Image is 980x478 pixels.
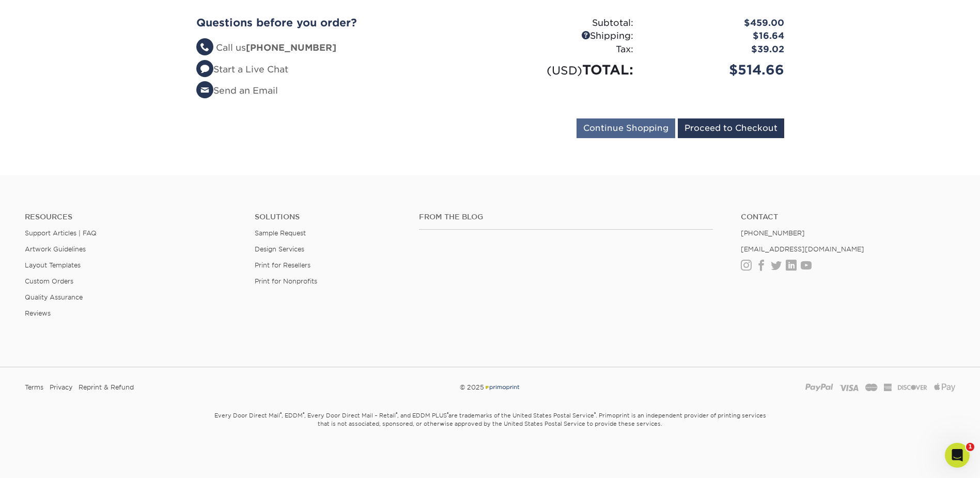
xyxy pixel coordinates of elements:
[419,213,713,221] h4: From the Blog
[741,245,864,253] a: [EMAIL_ADDRESS][DOMAIN_NAME]
[547,64,582,77] small: (USD)
[188,408,792,453] small: Every Door Direct Mail , EDDM , Every Door Direct Mail – Retail , and EDDM PLUS are trademarks of...
[50,380,72,395] a: Privacy
[396,411,397,416] sup: ®
[25,309,51,317] a: Reviews
[484,383,520,391] img: Primoprint
[594,411,596,416] sup: ®
[641,43,792,56] div: $39.02
[255,213,403,221] h4: Solutions
[255,229,306,237] a: Sample Request
[945,443,970,468] iframe: Intercom live chat
[246,42,336,53] strong: [PHONE_NUMBER]
[641,29,792,43] div: $16.64
[966,443,974,451] span: 1
[577,118,675,138] input: Continue Shopping
[641,60,792,80] div: $514.66
[447,411,448,416] sup: ®
[280,411,282,416] sup: ®
[255,277,317,285] a: Print for Nonprofits
[741,229,805,237] a: [PHONE_NUMBER]
[490,60,641,80] div: TOTAL:
[3,446,88,474] iframe: Google Customer Reviews
[196,85,278,96] a: Send an Email
[25,380,43,395] a: Terms
[490,29,641,43] div: Shipping:
[25,261,81,269] a: Layout Templates
[25,213,239,221] h4: Resources
[25,277,73,285] a: Custom Orders
[490,43,641,56] div: Tax:
[303,411,304,416] sup: ®
[79,380,134,395] a: Reprint & Refund
[25,245,86,253] a: Artwork Guidelines
[741,213,955,221] a: Contact
[255,245,304,253] a: Design Services
[255,261,310,269] a: Print for Resellers
[641,17,792,30] div: $459.00
[678,118,784,138] input: Proceed to Checkout
[196,64,288,74] a: Start a Live Chat
[490,17,641,30] div: Subtotal:
[25,229,97,237] a: Support Articles | FAQ
[196,17,483,29] h2: Questions before you order?
[196,41,483,55] li: Call us
[25,293,83,301] a: Quality Assurance
[332,380,647,395] div: © 2025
